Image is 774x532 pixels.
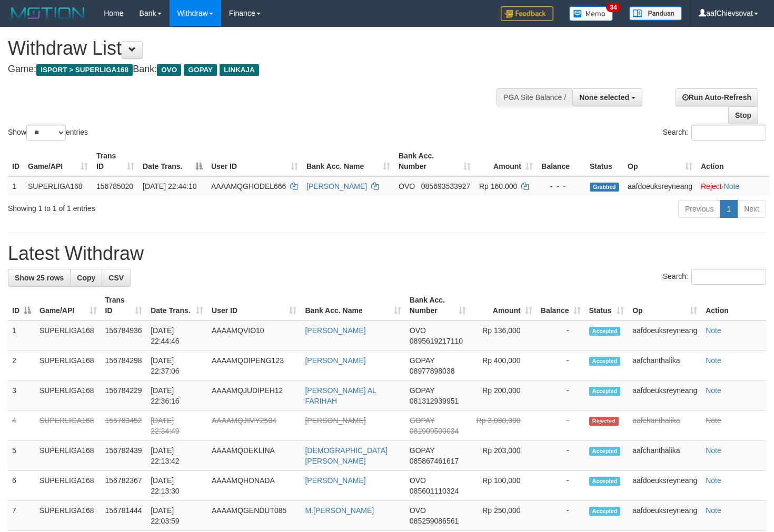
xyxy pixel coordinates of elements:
[35,411,101,441] td: SUPERLIGA168
[537,501,585,531] td: -
[305,386,376,405] a: [PERSON_NAME] AL FARIHAH
[676,88,758,106] a: Run Auto-Refresh
[36,64,133,76] span: ISPORT > SUPERLIGA168
[35,471,101,501] td: SUPERLIGA168
[101,441,147,471] td: 156782439
[146,381,207,411] td: [DATE] 22:36:16
[706,446,721,455] a: Note
[301,290,405,320] th: Bank Acc. Name: activate to sort column ascending
[207,411,301,441] td: AAAAMQJIMY2504
[410,356,434,365] span: GOPAY
[706,356,721,365] a: Note
[101,471,147,501] td: 156782367
[35,290,101,320] th: Game/API: activate to sort column ascending
[305,416,365,425] a: [PERSON_NAME]
[207,351,301,381] td: AAAAMQDIPENG123
[589,327,621,336] span: Accepted
[589,357,621,366] span: Accepted
[15,274,64,282] span: Show 25 rows
[101,501,147,531] td: 156781444
[589,507,621,516] span: Accepted
[220,64,259,76] span: LINKAJA
[628,411,701,441] td: aafchanthalika
[537,381,585,411] td: -
[585,290,629,320] th: Status: activate to sort column ascending
[663,125,766,140] label: Search:
[146,290,207,320] th: Date Trans.: activate to sort column ascending
[8,381,35,411] td: 3
[691,125,766,140] input: Search:
[470,381,537,411] td: Rp 200,000
[184,64,217,76] span: GOPAY
[628,320,701,351] td: aafdoeuksreyneang
[26,125,66,140] select: Showentries
[305,326,365,335] a: [PERSON_NAME]
[410,337,463,345] span: Copy 0895619217110 to clipboard
[706,506,721,515] a: Note
[537,351,585,381] td: -
[35,381,101,411] td: SUPERLIGA168
[146,501,207,531] td: [DATE] 22:03:59
[479,182,517,190] span: Rp 160.000
[8,243,766,264] h1: Latest Withdraw
[470,351,537,381] td: Rp 400,000
[470,471,537,501] td: Rp 100,000
[306,182,367,190] a: [PERSON_NAME]
[537,471,585,501] td: -
[24,176,92,196] td: SUPERLIGA168
[8,125,88,140] label: Show entries
[207,441,301,471] td: AAAAMQDEKLINA
[35,320,101,351] td: SUPERLIGA168
[628,441,701,471] td: aafchanthalika
[663,269,766,285] label: Search:
[569,6,613,21] img: Button%20Memo.svg
[305,506,374,515] a: M.[PERSON_NAME]
[475,146,537,176] th: Amount: activate to sort column ascending
[410,446,434,455] span: GOPAY
[572,88,642,106] button: None selected
[410,326,426,335] span: OVO
[101,351,147,381] td: 156784298
[143,182,196,190] span: [DATE] 22:44:10
[35,351,101,381] td: SUPERLIGA168
[8,351,35,381] td: 2
[541,181,581,192] div: - - -
[102,269,131,287] a: CSV
[35,441,101,471] td: SUPERLIGA168
[207,320,301,351] td: AAAAMQVIO10
[8,176,24,196] td: 1
[305,446,388,465] a: [DEMOGRAPHIC_DATA][PERSON_NAME]
[8,471,35,501] td: 6
[211,182,286,190] span: AAAAMQGHODEL666
[537,320,585,351] td: -
[77,274,95,282] span: Copy
[410,386,434,395] span: GOPAY
[691,269,766,285] input: Search:
[606,3,620,12] span: 34
[628,381,701,411] td: aafdoeuksreyneang
[410,476,426,485] span: OVO
[724,182,740,190] a: Note
[410,397,459,405] span: Copy 081312939951 to clipboard
[701,290,766,320] th: Action
[537,290,585,320] th: Balance: activate to sort column ascending
[146,351,207,381] td: [DATE] 22:37:06
[108,274,124,282] span: CSV
[589,387,621,396] span: Accepted
[470,441,537,471] td: Rp 203,000
[410,416,434,425] span: GOPAY
[146,471,207,501] td: [DATE] 22:13:30
[8,199,315,214] div: Showing 1 to 1 of 1 entries
[394,146,475,176] th: Bank Acc. Number: activate to sort column ascending
[207,471,301,501] td: AAAAMQHONADA
[410,457,459,465] span: Copy 085867461617 to clipboard
[8,269,71,287] a: Show 25 rows
[101,381,147,411] td: 156784229
[8,38,505,59] h1: Withdraw List
[501,6,553,21] img: Feedback.jpg
[470,501,537,531] td: Rp 250,000
[302,146,394,176] th: Bank Acc. Name: activate to sort column ascending
[8,441,35,471] td: 5
[410,367,455,375] span: Copy 08977898038 to clipboard
[146,320,207,351] td: [DATE] 22:44:46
